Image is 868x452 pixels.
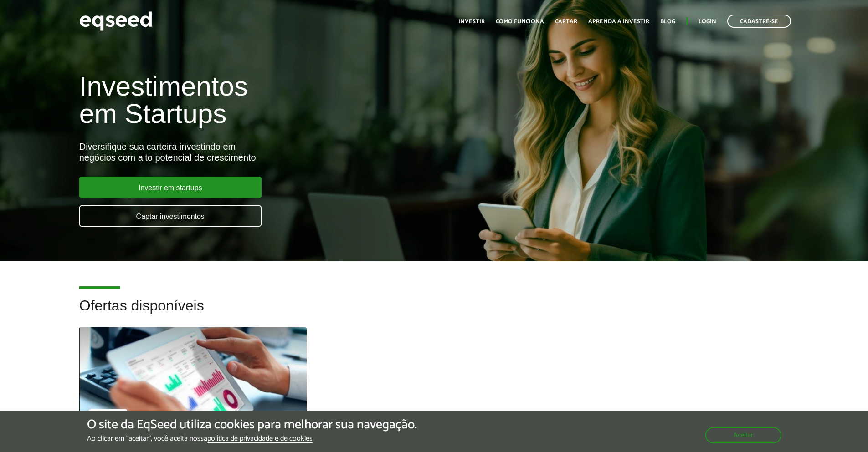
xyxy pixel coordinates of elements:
[79,9,152,33] img: EqSeed
[496,19,544,25] a: Como funciona
[727,15,791,28] a: Cadastre-se
[79,177,262,198] a: Investir em startups
[79,141,500,163] div: Diversifique sua carteira investindo em negócios com alto potencial de crescimento
[79,205,262,227] a: Captar investimentos
[207,435,313,443] a: política de privacidade e de cookies
[555,19,577,25] a: Captar
[87,434,417,443] p: Ao clicar em "aceitar", você aceita nossa .
[458,19,485,25] a: Investir
[660,19,675,25] a: Blog
[588,19,649,25] a: Aprenda a investir
[79,298,789,327] h2: Ofertas disponíveis
[79,73,500,127] h1: Investimentos em Startups
[705,427,781,443] button: Aceitar
[699,19,716,25] a: Login
[87,418,417,432] h5: O site da EqSeed utiliza cookies para melhorar sua navegação.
